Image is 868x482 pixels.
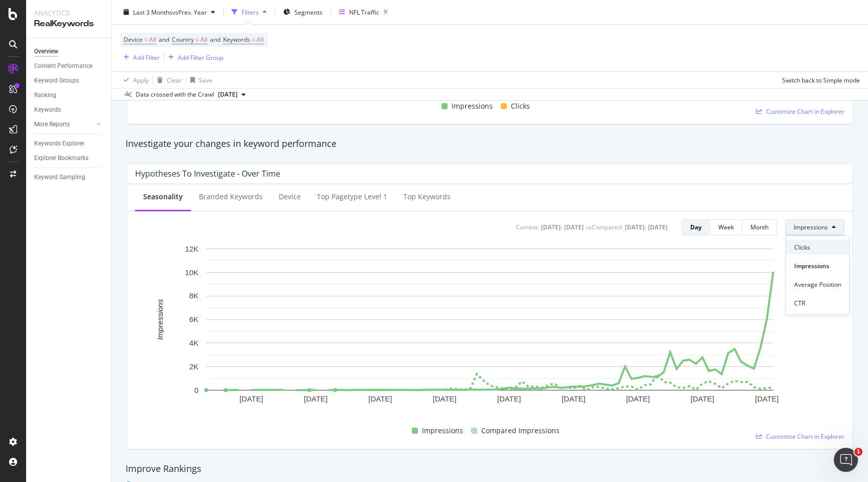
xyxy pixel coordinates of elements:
div: [DATE] - [DATE] [541,223,584,231]
span: = [252,35,255,44]
text: 0 [194,385,198,394]
svg: A chart. [135,244,844,421]
text: Impressions [156,299,164,340]
span: = [144,35,148,44]
span: All [200,33,207,47]
button: [DATE] [214,89,250,101]
text: 4K [189,339,198,347]
div: Add Filter [133,53,160,61]
div: Top Keywords [403,192,451,202]
a: Overview [34,46,104,57]
div: Data crossed with the Crawl [136,90,214,99]
text: [DATE] [626,394,649,403]
div: Hypotheses to Investigate - Over Time [135,169,280,179]
span: and [159,35,169,44]
span: Customize Chart in Explorer [766,107,844,116]
span: Segments [294,8,322,16]
text: 2K [189,362,198,371]
a: Customize Chart in Explorer [756,432,844,441]
div: Filters [242,8,259,16]
div: Month [750,223,769,231]
div: Branded Keywords [199,192,263,202]
div: Content Performance [34,61,92,71]
span: 1 [854,448,862,456]
div: Ranking [34,90,56,101]
div: Top pagetype Level 1 [317,192,387,202]
div: Clear [167,75,182,84]
div: [DATE] - [DATE] [625,223,668,231]
span: All [257,33,264,47]
div: Apply [133,75,149,84]
button: Add Filter [120,51,160,63]
a: Customize Chart in Explorer [756,107,844,116]
text: 10K [185,268,198,276]
text: [DATE] [240,394,263,403]
span: Keywords [223,35,250,44]
span: vs Prev. Year [172,8,207,16]
button: Save [186,72,212,88]
button: Filters [228,4,271,20]
a: Explorer Bookmarks [34,153,104,164]
iframe: Intercom live chat [834,448,858,472]
div: Improve Rankings [126,462,854,475]
button: NFL Traffic [335,4,392,20]
button: Switch back to Simple mode [778,72,860,88]
text: [DATE] [433,394,457,403]
text: 6K [189,315,198,324]
span: Impressions [452,100,493,112]
text: [DATE] [304,394,328,403]
a: Keywords [34,105,104,115]
span: Compared Impressions [481,425,560,437]
span: Country [172,35,194,44]
div: Keywords Explorer [34,138,84,149]
div: Save [199,75,212,84]
span: Impressions [794,262,841,271]
div: vs Compared : [586,223,623,231]
div: More Reports [34,119,70,130]
button: Month [742,219,777,235]
button: Add Filter Group [164,51,224,63]
span: All [149,33,156,47]
a: Ranking [34,90,104,101]
div: Current: [516,223,539,231]
div: Investigate your changes in keyword performance [126,137,854,150]
div: NFL Traffic [349,8,379,16]
div: Add Filter Group [178,53,224,61]
span: Impressions [422,425,463,437]
a: Keywords Explorer [34,138,104,149]
text: [DATE] [562,394,585,403]
text: [DATE] [368,394,392,403]
div: Switch back to Simple mode [782,75,860,84]
span: Clicks [511,100,530,112]
a: More Reports [34,119,94,130]
a: Keyword Groups [34,75,104,86]
span: Customize Chart in Explorer [766,432,844,441]
span: 2025 Aug. 23rd [218,90,238,99]
span: Impressions [794,223,828,231]
div: Keyword Groups [34,75,79,86]
div: Overview [34,46,58,57]
text: [DATE] [691,394,714,403]
text: [DATE] [755,394,779,403]
div: Analytics [34,8,103,18]
span: Clicks [794,243,841,252]
span: Average Position [794,280,841,289]
div: Day [690,223,702,231]
button: Last 3 MonthsvsPrev. Year [120,4,219,20]
span: and [210,35,221,44]
button: Day [682,219,710,235]
text: 8K [189,291,198,300]
div: Keyword Sampling [34,172,85,183]
div: Week [718,223,734,231]
div: RealKeywords [34,18,103,30]
button: Segments [279,4,327,20]
button: Week [710,219,742,235]
span: = [195,35,199,44]
div: Device [279,192,301,202]
button: Clear [153,72,182,88]
text: [DATE] [497,394,521,403]
text: 12K [185,244,198,253]
span: CTR [794,299,841,308]
span: Last 3 Months [133,8,172,16]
